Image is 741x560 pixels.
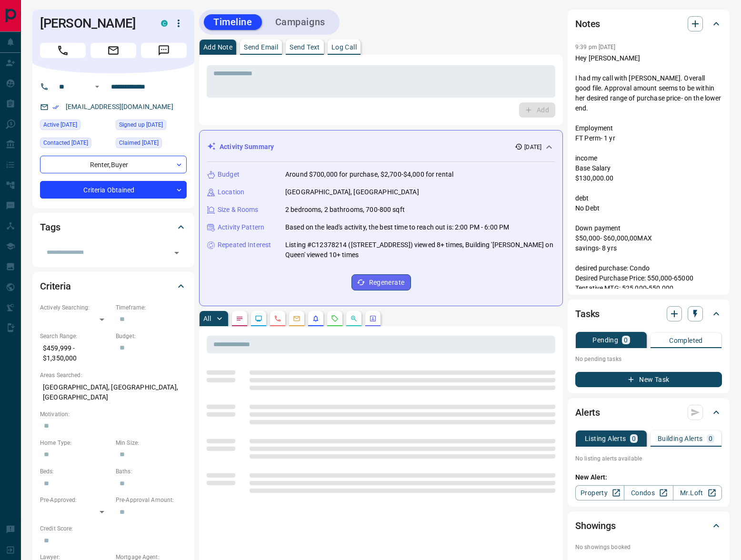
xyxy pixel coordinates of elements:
div: condos.ca [161,20,168,27]
span: Message [141,43,187,58]
p: Log Call [331,44,357,50]
h2: Tasks [575,306,600,321]
span: Claimed [DATE] [119,138,159,148]
div: Alerts [575,401,722,424]
button: Regenerate [351,274,411,290]
button: Open [170,246,183,260]
p: Around $700,000 for purchase, $2,700-$4,000 for rental [285,170,453,180]
p: Budget: [116,332,187,340]
p: Send Text [290,44,320,50]
p: Credit Score: [40,524,187,533]
p: Repeated Interest [218,240,271,250]
p: Listing #C12378214 ([STREET_ADDRESS]) viewed 8+ times, Building '[PERSON_NAME] on Queen' viewed 1... [285,240,555,260]
a: [EMAIL_ADDRESS][DOMAIN_NAME] [66,103,173,110]
p: Motivation: [40,410,187,419]
div: Tasks [575,302,722,325]
svg: Opportunities [350,315,358,322]
p: Hey [PERSON_NAME] I had my call with [PERSON_NAME]. Overall good file. Approval amount seems to b... [575,53,722,323]
a: Mr.Loft [673,485,722,500]
h2: Criteria [40,279,71,294]
p: Home Type: [40,439,111,447]
p: Location [218,187,244,197]
p: Timeframe: [116,303,187,312]
p: No listing alerts available [575,454,722,463]
p: New Alert: [575,472,722,482]
p: 2 bedrooms, 2 bathrooms, 700-800 sqft [285,205,405,215]
button: Timeline [204,14,262,30]
p: Min Size: [116,439,187,447]
p: [GEOGRAPHIC_DATA], [GEOGRAPHIC_DATA], [GEOGRAPHIC_DATA] [40,380,187,405]
svg: Lead Browsing Activity [255,315,262,322]
span: Active [DATE] [43,120,77,130]
p: Completed [669,337,703,344]
div: Renter , Buyer [40,156,187,173]
p: Pending [592,337,618,343]
div: Mon Nov 28 2022 [116,138,187,151]
p: $459,999 - $1,350,000 [40,340,111,366]
svg: Requests [331,315,339,322]
div: Sun Oct 05 2025 [40,120,111,133]
p: 0 [624,337,628,343]
p: Pre-Approval Amount: [116,496,187,504]
svg: Agent Actions [369,315,377,322]
p: Search Range: [40,332,111,340]
h2: Showings [575,518,616,533]
p: Pre-Approved: [40,496,111,504]
span: Email [90,43,136,58]
h2: Alerts [575,405,600,420]
button: New Task [575,372,722,387]
p: Building Alerts [658,435,703,442]
p: Based on the lead's activity, the best time to reach out is: 2:00 PM - 6:00 PM [285,222,509,232]
p: Areas Searched: [40,371,187,380]
svg: Email Verified [52,104,59,110]
svg: Listing Alerts [312,315,320,322]
div: Criteria [40,275,187,298]
p: Add Note [203,44,232,50]
p: Activity Summary [220,142,274,152]
div: Wed Oct 08 2025 [40,138,111,151]
p: Actively Searching: [40,303,111,312]
p: No pending tasks [575,352,722,366]
span: Call [40,43,86,58]
a: Property [575,485,624,500]
div: Activity Summary[DATE] [207,138,555,156]
svg: Notes [236,315,243,322]
div: Showings [575,514,722,537]
div: Tags [40,216,187,239]
div: Notes [575,12,722,35]
p: Budget [218,170,240,180]
button: Open [91,81,103,92]
p: No showings booked [575,543,722,551]
h2: Tags [40,220,60,235]
svg: Calls [274,315,281,322]
p: Size & Rooms [218,205,259,215]
p: Activity Pattern [218,222,264,232]
span: Contacted [DATE] [43,138,88,148]
h1: [PERSON_NAME] [40,16,147,31]
div: Thu Sep 09 2021 [116,120,187,133]
svg: Emails [293,315,300,322]
p: [DATE] [524,143,541,151]
p: All [203,315,211,322]
span: Signed up [DATE] [119,120,163,130]
button: Campaigns [266,14,335,30]
p: Listing Alerts [585,435,626,442]
p: [GEOGRAPHIC_DATA], [GEOGRAPHIC_DATA] [285,187,419,197]
div: Criteria Obtained [40,181,187,199]
p: Send Email [244,44,278,50]
p: 9:39 pm [DATE] [575,44,616,50]
p: 0 [632,435,636,442]
h2: Notes [575,16,600,31]
a: Condos [624,485,673,500]
p: Baths: [116,467,187,476]
p: Beds: [40,467,111,476]
p: 0 [709,435,712,442]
